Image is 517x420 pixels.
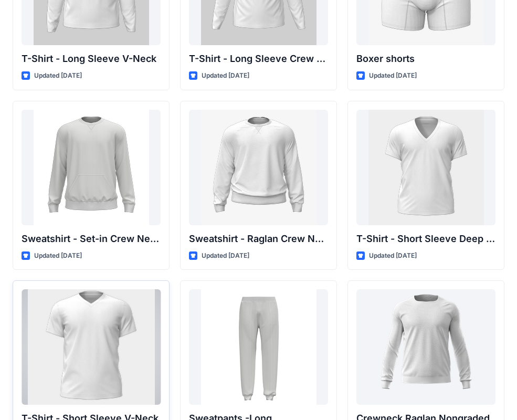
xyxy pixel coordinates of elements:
[189,51,328,66] p: T-Shirt - Long Sleeve Crew Neck
[22,232,161,246] p: Sweatshirt - Set-in Crew Neck w Kangaroo Pocket
[356,51,495,66] p: Boxer shorts
[189,110,328,225] a: Sweatshirt - Raglan Crew Neck
[369,250,417,261] p: Updated [DATE]
[202,70,249,81] p: Updated [DATE]
[189,232,328,246] p: Sweatshirt - Raglan Crew Neck
[22,110,161,225] a: Sweatshirt - Set-in Crew Neck w Kangaroo Pocket
[202,250,249,261] p: Updated [DATE]
[34,250,82,261] p: Updated [DATE]
[189,289,328,405] a: Sweatpants -Long
[356,232,495,246] p: T-Shirt - Short Sleeve Deep V-Neck
[369,70,417,81] p: Updated [DATE]
[356,110,495,225] a: T-Shirt - Short Sleeve Deep V-Neck
[22,51,161,66] p: T-Shirt - Long Sleeve V-Neck
[356,289,495,405] a: Crewneck Raglan Nongraded
[34,70,82,81] p: Updated [DATE]
[22,289,161,405] a: T-Shirt - Short Sleeve V-Neck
